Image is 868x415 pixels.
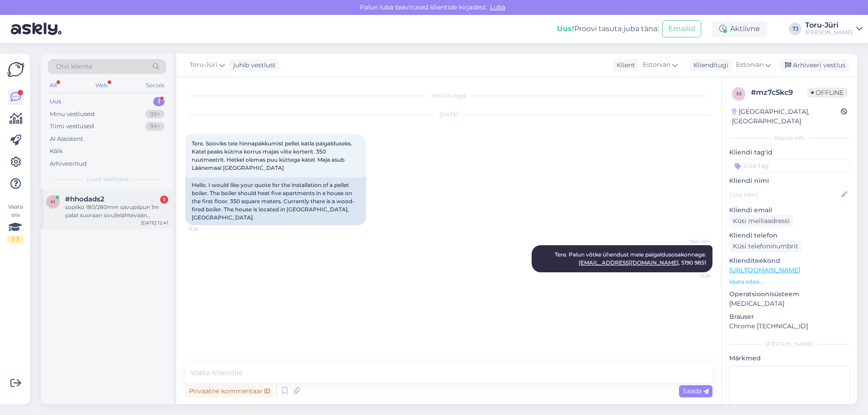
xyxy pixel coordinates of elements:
div: Kliendi info [729,134,850,142]
button: Emailid [662,20,701,37]
input: Lisa nimi [730,190,840,200]
div: [PERSON_NAME] [729,340,850,348]
span: Estonian [643,60,670,70]
span: m [736,90,741,97]
div: AI Assistent [50,135,83,144]
div: Tiimi vestlused [50,122,94,131]
div: All [48,79,58,91]
span: Tere. Sooviks teie hinnapakkumist pellet katla paigalduseks. Katel peaks kütma korrus majas viite... [192,140,354,171]
div: # mz7c5kc9 [751,87,807,98]
span: Toru-Jüri [189,60,217,70]
div: Arhiveeritud [50,159,87,168]
span: 13:18 [188,226,222,233]
div: Socials [144,79,166,91]
div: Küsi meiliaadressi [729,215,793,227]
div: [PERSON_NAME] [805,29,853,36]
span: Offline [807,88,847,98]
b: Uus! [557,24,574,33]
div: juhib vestlust [230,61,276,70]
p: Märkmed [729,354,850,363]
span: #hhodads2 [65,195,104,203]
span: Luba [487,3,508,11]
span: Tere. Palun võtke ühendust meie paigaldusosakonnaga: , 5190 9851 [555,251,706,266]
div: Klienditugi [690,61,728,70]
div: Uus [50,97,61,106]
div: Kõik [50,147,63,156]
div: Aktiivne [712,21,767,37]
p: Klienditeekond [729,256,850,266]
a: [URL][DOMAIN_NAME] [729,266,800,274]
span: Otsi kliente [56,62,92,71]
div: Klient [613,61,635,70]
span: Toru-Jüri [676,238,710,245]
p: Brauser [729,312,850,322]
img: Askly Logo [7,61,24,78]
div: 99+ [145,122,165,131]
div: 1 / 3 [7,235,24,243]
div: sopiiko 180/280mm savupiipun 1m palat suoraan sivullelähtevään liitokseen.minun kohteessa piipun ... [65,203,168,219]
input: Lisa tag [729,159,850,173]
div: [GEOGRAPHIC_DATA], [GEOGRAPHIC_DATA] [732,107,841,126]
p: Kliendi email [729,205,850,215]
p: Operatsioonisüsteem [729,289,850,299]
div: Vestlus algas [185,92,712,100]
p: Kliendi tag'id [729,148,850,157]
div: 1 [160,196,168,204]
div: Küsi telefoninumbrit [729,240,802,252]
div: Hello. I would like your quote for the installation of a pellet boiler. The boiler should heat fi... [185,177,366,225]
div: [DATE] 12:41 [141,219,168,226]
p: Chrome [TECHNICAL_ID] [729,322,850,331]
div: Proovi tasuta juba täna: [557,23,659,34]
div: 99+ [145,110,165,119]
div: Minu vestlused [50,110,94,119]
p: Vaata edasi ... [729,278,850,286]
span: Uued vestlused [86,175,128,183]
a: Toru-Jüri[PERSON_NAME] [805,22,863,36]
p: Kliendi telefon [729,231,850,240]
div: Arhiveeri vestlus [779,59,849,71]
div: 1 [153,97,165,106]
div: Privaatne kommentaar [185,385,274,397]
div: Web [94,79,109,91]
div: [DATE] [185,111,712,119]
a: [EMAIL_ADDRESS][DOMAIN_NAME] [579,259,679,266]
div: Toru-Jüri [805,22,853,29]
span: 13:19 [676,273,710,280]
span: Saada [683,387,709,395]
span: Estonian [736,60,764,70]
div: Vaata siia [7,203,24,243]
p: Kliendi nimi [729,176,850,186]
span: h [51,198,55,205]
p: [MEDICAL_DATA] [729,299,850,308]
div: TJ [789,23,802,35]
